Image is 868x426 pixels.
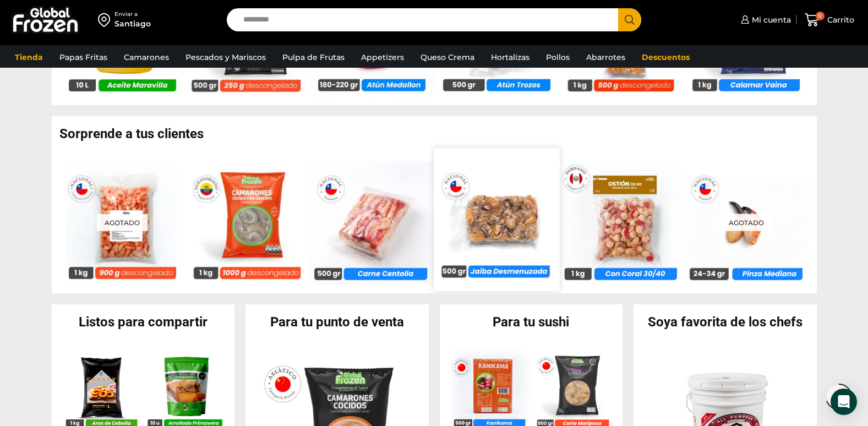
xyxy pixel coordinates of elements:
span: Carrito [825,14,854,25]
a: Tienda [9,47,48,68]
h2: Sorprende a tus clientes [59,127,817,140]
div: Enviar a [114,10,151,18]
a: Abarrotes [581,47,631,68]
a: Papas Fritas [54,47,113,68]
h2: Soya favorita de los chefs [634,315,817,329]
a: Pulpa de Frutas [277,47,350,68]
a: Camarones [118,47,174,68]
div: Open Intercom Messenger [831,389,857,415]
a: Queso Crema [415,47,480,68]
h2: Para tu sushi [440,315,623,329]
div: Santiago [114,18,151,29]
p: Agotado [720,214,771,231]
button: Search button [618,8,641,31]
a: Hortalizas [485,47,535,68]
span: 0 [816,12,825,20]
a: Descuentos [636,47,695,68]
span: Mi cuenta [749,14,791,25]
h2: Para tu punto de venta [245,315,429,329]
img: address-field-icon.svg [98,10,114,29]
a: Mi cuenta [738,9,791,31]
h2: Listos para compartir [52,315,235,329]
a: Appetizers [356,47,410,68]
a: Pollos [541,47,575,68]
p: Agotado [97,214,148,231]
a: Pescados y Mariscos [180,47,271,68]
a: 0 Carrito [802,7,857,33]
